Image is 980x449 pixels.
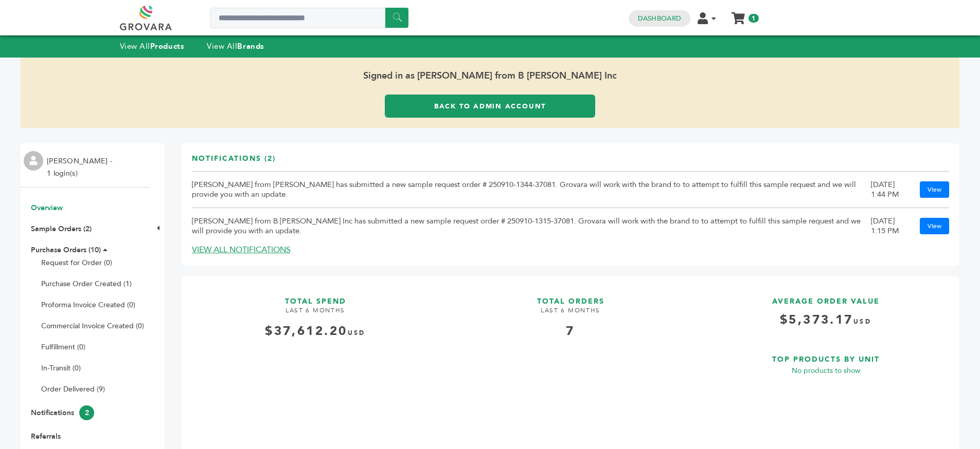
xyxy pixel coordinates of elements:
a: Fulfillment (0) [41,342,85,352]
p: No products to show [702,365,949,377]
a: View AllBrands [207,41,264,51]
a: In-Transit (0) [41,363,81,373]
h4: $5,373.17 [702,311,949,336]
a: Purchase Orders (10) [31,245,101,255]
input: Search a product or brand... [210,8,408,28]
div: [DATE] 1:15 PM [871,216,910,236]
span: USD [348,329,366,337]
div: $37,612.20 [192,323,439,340]
td: [PERSON_NAME] from B [PERSON_NAME] Inc has submitted a new sample request order # 250910-1315-370... [192,208,871,245]
a: View AllProducts [120,41,185,51]
span: 2 [79,405,94,420]
div: [DATE] 1:44 PM [871,180,910,199]
div: 7 [447,323,694,340]
h4: LAST 6 MONTHS [192,306,439,323]
a: Proforma Invoice Created (0) [41,300,135,310]
a: Dashboard [638,14,681,23]
span: USD [853,317,871,326]
a: VIEW ALL NOTIFICATIONS [192,244,291,255]
a: View [920,218,949,234]
h3: TOTAL ORDERS [447,287,694,307]
h3: Notifications (2) [192,154,276,172]
a: Commercial Invoice Created (0) [41,321,144,331]
a: Overview [31,203,63,213]
a: AVERAGE ORDER VALUE $5,373.17USD [702,287,949,336]
td: [PERSON_NAME] from [PERSON_NAME] has submitted a new sample request order # 250910-1344-37081. Gr... [192,172,871,208]
a: Sample Orders (2) [31,224,92,234]
h3: TOP PRODUCTS BY UNIT [702,345,949,365]
strong: Products [150,41,184,51]
a: Back to Admin Account [385,95,595,118]
li: [PERSON_NAME] - 1 login(s) [47,155,115,180]
a: Purchase Order Created (1) [41,279,132,289]
a: My Cart [732,9,744,20]
a: Referrals [31,432,61,441]
a: Order Delivered (9) [41,384,105,394]
h4: LAST 6 MONTHS [447,306,694,323]
a: Request for Order (0) [41,258,112,268]
h3: AVERAGE ORDER VALUE [702,287,949,307]
strong: Brands [237,41,264,51]
a: Notifications2 [31,408,94,418]
span: 1 [749,14,758,23]
span: Signed in as [PERSON_NAME] from B [PERSON_NAME] Inc [21,58,959,95]
h3: TOTAL SPEND [192,287,439,307]
a: View [920,181,949,198]
img: profile.png [24,151,43,171]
